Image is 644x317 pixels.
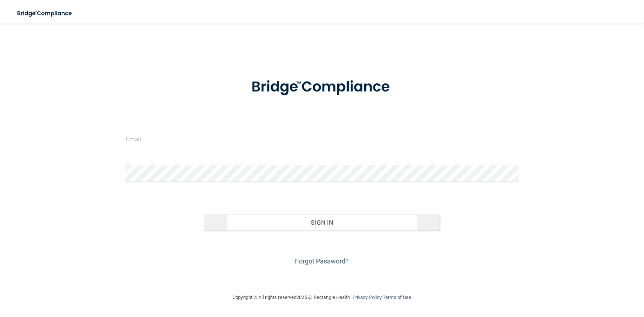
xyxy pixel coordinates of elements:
[11,6,79,21] img: bridge_compliance_login_screen.278c3ca4.svg
[204,214,440,231] button: Sign In
[383,294,411,300] a: Terms of Use
[236,68,408,106] img: bridge_compliance_login_screen.278c3ca4.svg
[187,286,457,309] div: Copyright © All rights reserved 2025 @ Rectangle Health | |
[352,294,382,300] a: Privacy Policy
[125,131,519,147] input: Email
[295,257,349,265] a: Forgot Password?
